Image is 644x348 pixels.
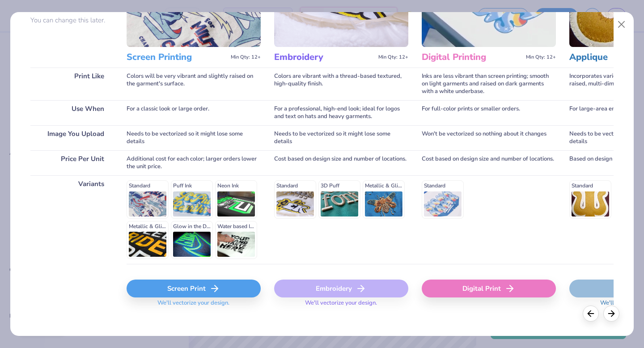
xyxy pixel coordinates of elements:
[127,125,261,150] div: Needs to be vectorized so it might lose some details
[301,299,381,312] span: We'll vectorize your design.
[422,100,556,125] div: For full-color prints or smaller orders.
[127,150,261,175] div: Additional cost for each color; larger orders lower the unit price.
[274,68,408,100] div: Colors are vibrant with a thread-based textured, high-quality finish.
[127,68,261,100] div: Colors will be very vibrant and slightly raised on the garment's surface.
[30,125,113,150] div: Image You Upload
[274,150,408,175] div: Cost based on design size and number of locations.
[378,54,408,60] span: Min Qty: 12+
[30,68,113,100] div: Print Like
[274,51,375,63] h3: Embroidery
[154,299,233,312] span: We'll vectorize your design.
[274,280,408,297] div: Embroidery
[30,175,113,264] div: Variants
[613,16,630,33] button: Close
[30,150,113,175] div: Price Per Unit
[422,125,556,150] div: Won't be vectorized so nothing about it changes
[30,17,113,24] p: You can change this later.
[274,100,408,125] div: For a professional, high-end look; ideal for logos and text on hats and heavy garments.
[231,54,261,60] span: Min Qty: 12+
[422,150,556,175] div: Cost based on design size and number of locations.
[422,280,556,297] div: Digital Print
[526,54,556,60] span: Min Qty: 12+
[30,100,113,125] div: Use When
[422,51,522,63] h3: Digital Printing
[422,68,556,100] div: Inks are less vibrant than screen printing; smooth on light garments and raised on dark garments ...
[127,280,261,297] div: Screen Print
[127,51,227,63] h3: Screen Printing
[127,100,261,125] div: For a classic look or large order.
[274,125,408,150] div: Needs to be vectorized so it might lose some details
